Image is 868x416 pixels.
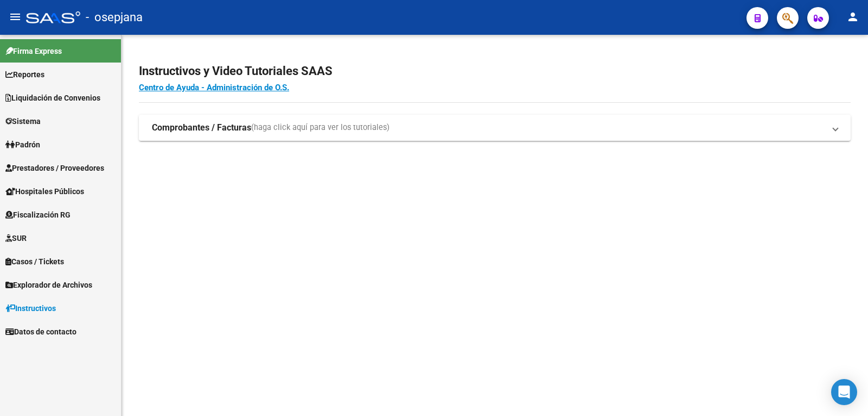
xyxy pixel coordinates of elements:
[5,209,71,221] span: Fiscalización RG
[139,115,851,141] mat-expansion-panel-header: Comprobantes / Facturas(haga click aquí para ver los tutoriales)
[86,5,143,29] span: - osepjana
[846,10,859,23] mat-icon: person
[251,122,390,134] span: (haga click aquí para ver los tutoriales)
[5,45,62,57] span: Firma Express
[5,162,104,174] span: Prestadores / Proveedores
[5,326,76,338] span: Datos de contacto
[5,92,100,104] span: Liquidación de Convenios
[5,279,92,291] span: Explorador de Archivos
[5,185,84,197] span: Hospitales Públicos
[139,83,289,92] a: Centro de Ayuda - Administración de O.S.
[5,256,64,268] span: Casos / Tickets
[139,61,851,82] h2: Instructivos y Video Tutoriales SAAS
[9,10,22,23] mat-icon: menu
[5,302,56,314] span: Instructivos
[5,115,41,127] span: Sistema
[5,139,40,151] span: Padrón
[5,232,27,244] span: SUR
[152,122,251,134] strong: Comprobantes / Facturas
[831,379,857,405] div: Open Intercom Messenger
[5,69,44,80] span: Reportes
